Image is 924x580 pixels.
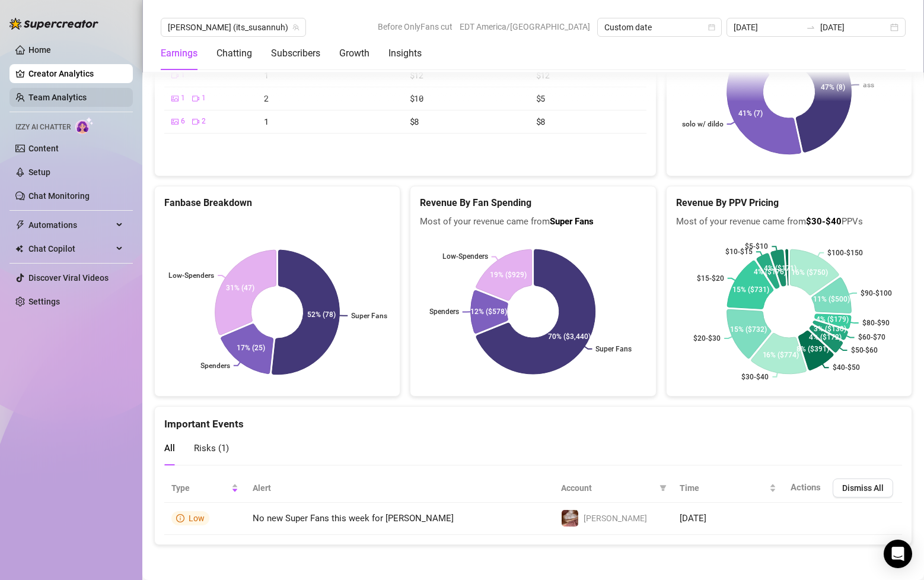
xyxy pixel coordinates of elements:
span: $12 [536,69,550,81]
span: $8 [536,116,545,127]
span: calendar [708,24,715,31]
span: Before OnlyFans cut [378,18,453,36]
h5: Revenue By Fan Spending [420,196,646,210]
span: 2 [202,116,206,127]
img: Susanna [562,510,578,527]
a: Home [28,45,51,55]
span: Risks ( 1 ) [194,443,229,454]
span: $5 [536,93,545,104]
h5: Fanbase Breakdown [164,196,390,210]
div: Earnings [161,46,197,61]
span: team [292,24,299,31]
text: $90-$100 [861,289,892,297]
text: $100-$150 [827,249,863,257]
span: 1 [202,93,206,104]
span: $8 [410,116,419,127]
text: Spenders [200,362,230,370]
span: video-camera [192,95,199,102]
text: Super Fans [596,345,632,353]
b: $30-$40 [806,216,842,227]
span: picture [171,118,179,125]
span: filter [657,479,669,497]
div: Insights [388,46,422,61]
span: No new Super Fans this week for [PERSON_NAME] [253,513,454,524]
a: Discover Viral Videos [28,273,109,283]
span: Low [189,514,205,523]
a: Chat Monitoring [28,191,90,201]
span: picture [171,95,179,102]
span: 1 [181,69,185,81]
h5: Revenue By PPV Pricing [676,196,902,210]
span: Automations [28,215,113,234]
b: Super Fans [550,216,594,227]
span: $12 [410,69,423,81]
span: Account [561,481,655,495]
span: $10 [410,93,423,104]
text: Spenders [429,308,459,316]
input: Start date [734,21,801,34]
text: Super Fans [352,312,388,320]
text: $40-$50 [832,364,859,372]
span: Type [171,481,229,495]
span: [PERSON_NAME] [584,514,647,523]
span: 1 [181,93,185,104]
div: Growth [339,46,369,61]
text: $50-$60 [850,346,878,354]
span: Actions [791,482,821,493]
text: $80-$90 [862,319,890,327]
span: thunderbolt [15,220,25,230]
span: video-camera [171,72,179,79]
span: EDT America/[GEOGRAPHIC_DATA] [460,18,590,36]
input: End date [820,21,888,34]
span: video-camera [192,118,199,125]
span: filter [659,484,667,492]
div: Chatting [216,46,252,61]
span: 2 [264,93,269,104]
div: Open Intercom Messenger [884,540,912,568]
span: 1 [264,69,269,81]
span: swap-right [806,23,815,32]
text: ass [863,81,874,89]
th: Alert [246,474,554,503]
span: [DATE] [680,513,706,524]
span: Izzy AI Chatter [15,122,71,133]
a: Settings [28,297,60,306]
button: Dismiss All [833,478,893,497]
span: info-circle [176,514,184,522]
span: to [806,23,815,32]
div: Important Events [164,407,902,432]
text: Low-Spenders [168,271,214,280]
th: Type [164,474,246,503]
span: Custom date [604,18,715,36]
text: solo w/ dildo [681,120,723,128]
span: 1 [264,116,269,127]
span: 6 [181,116,185,127]
img: AI Chatter [75,117,94,134]
span: Most of your revenue came from PPVs [676,215,902,229]
text: $30-$40 [741,373,769,381]
span: Dismiss All [842,483,884,493]
span: Time [680,481,767,495]
img: Chat Copilot [15,245,23,253]
span: Most of your revenue came from [420,215,646,229]
text: $5-$10 [745,242,768,251]
div: Subscribers [271,46,320,61]
span: Susanna (its_susannuh) [168,18,299,36]
text: Low-Spenders [442,253,488,261]
text: $60-$70 [858,334,885,342]
text: $10-$15 [725,248,753,256]
text: $20-$30 [693,334,721,343]
th: Time [673,474,783,503]
a: Content [28,144,59,153]
a: Creator Analytics [28,64,123,83]
text: $15-$20 [696,274,724,283]
span: All [164,443,175,454]
a: Team Analytics [28,93,87,102]
a: Setup [28,167,50,177]
img: logo-BBDzfeDw.svg [9,18,98,30]
span: Chat Copilot [28,239,113,258]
